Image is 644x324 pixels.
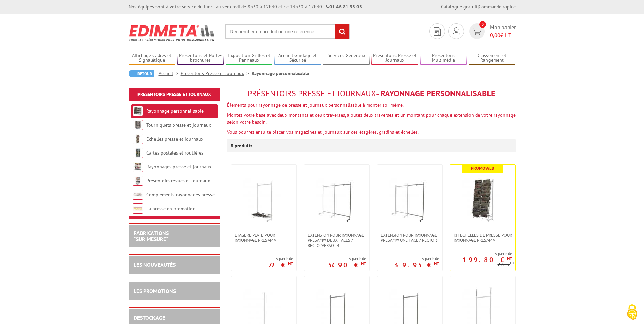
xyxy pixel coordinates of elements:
sup: HT [434,261,439,267]
p: Élements pour rayonnage de presse et journaux personnalisable à monter soi-même. [227,102,516,108]
a: Présentoirs Presse et Journaux [371,53,418,64]
a: Compléments rayonnages presse [146,192,215,198]
input: rechercher [335,24,349,39]
li: Rayonnage personnalisable [252,70,309,77]
img: Compléments rayonnages presse [133,190,143,200]
a: Rayonnages presse et journaux [146,164,211,170]
div: | [441,3,516,10]
sup: HT [361,261,366,267]
span: Présentoirs Presse et Journaux [247,88,376,99]
a: Extension pour rayonnage Presam® une face / recto 3 [377,233,442,243]
a: Rayonnage personnalisable [146,108,204,114]
a: Présentoirs Presse et Journaux [137,91,211,97]
input: Rechercher un produit ou une référence... [225,24,350,39]
a: Catalogue gratuit [441,4,478,10]
img: Extension pour rayonnage Presam® DEUX FACES / RECTO-VERSO - 4 [313,175,361,222]
a: Présentoirs Presse et Journaux [181,70,252,76]
a: Classement et Rangement [469,53,516,64]
a: FABRICATIONS"Sur Mesure" [134,230,169,242]
span: 0 [479,21,486,28]
p: 72 € [268,263,293,267]
img: Extension pour rayonnage Presam® une face / recto 3 [386,175,434,222]
p: 8 produits [231,139,256,152]
a: Extension pour rayonnage Presam® DEUX FACES / RECTO-VERSO - 4 [304,233,369,248]
img: Cartes postales et routières [133,148,143,158]
span: Extension pour rayonnage Presam® DEUX FACES / RECTO-VERSO - 4 [308,233,366,248]
a: devis rapide 0 Mon panier 0,00€ HT [467,23,516,39]
a: Commande rapide [479,4,516,10]
span: Mon panier [490,23,516,39]
span: 0,00 [490,32,500,38]
p: 57.90 € [328,263,366,267]
a: Services Généraux [323,53,370,64]
img: Rayonnage personnalisable [133,106,143,116]
span: A partir de [268,256,293,262]
span: A partir de [394,256,439,262]
a: LES NOUVEAUTÉS [134,261,176,268]
span: A partir de [328,256,366,262]
span: Étagère plate pour rayonnage Presam® [235,233,293,243]
img: Étagère plate pour rayonnage Presam® [240,175,288,222]
img: devis rapide [434,27,441,36]
img: Tourniquets presse et journaux [133,120,143,130]
a: Echelles presse et journaux [146,136,203,142]
a: Retour [129,70,154,77]
img: Echelles presse et journaux [133,134,143,144]
img: Cookies (fenêtre modale) [624,304,641,321]
a: Accueil Guidage et Sécurité [274,53,321,64]
a: Exposition Grilles et Panneaux [226,53,273,64]
a: Kit échelles de presse pour rayonnage Presam® [450,233,515,243]
button: Cookies (fenêtre modale) [620,301,644,324]
img: La presse en promotion [133,203,143,214]
img: Rayonnages presse et journaux [133,162,143,172]
sup: HT [510,260,514,265]
a: Tourniquets presse et journaux [146,122,211,128]
a: Cartes postales et routières [146,150,203,156]
a: LES PROMOTIONS [134,288,176,294]
p: Montez votre base avec deux montants et deux traverses, ajoutez deux traverses et un montant pour... [227,112,516,125]
p: 199.80 € [463,258,512,262]
img: devis rapide [472,28,482,35]
span: € HT [490,31,516,39]
p: 222 € [498,262,514,267]
p: Vous pourrez ensuite placer vos magazines et journaux sur des étagères, gradins et échelles. [227,129,516,136]
sup: HT [507,256,512,262]
p: 39.95 € [394,263,439,267]
a: Présentoirs et Porte-brochures [177,53,224,64]
img: devis rapide [453,27,460,35]
img: Edimeta [129,20,215,46]
a: Présentoirs revues et journaux [146,178,210,184]
a: La presse en promotion [146,205,196,212]
span: Kit échelles de presse pour rayonnage Presam® [454,233,512,243]
b: Promoweb [471,165,494,171]
img: Kit échelles de presse pour rayonnage Presam® [459,175,507,222]
span: A partir de [450,251,512,256]
img: Présentoirs revues et journaux [133,176,143,186]
div: Nos équipes sont à votre service du lundi au vendredi de 8h30 à 12h30 et de 13h30 à 17h30 [129,3,362,10]
a: Accueil [159,70,181,76]
a: Étagère plate pour rayonnage Presam® [231,233,296,243]
a: Présentoirs Multimédia [420,53,467,64]
sup: HT [288,261,293,267]
a: Affichage Cadres et Signalétique [129,53,176,64]
span: Extension pour rayonnage Presam® une face / recto 3 [381,233,439,243]
strong: 01 46 81 33 03 [326,4,362,10]
h1: - Rayonnage personnalisable [227,89,516,98]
